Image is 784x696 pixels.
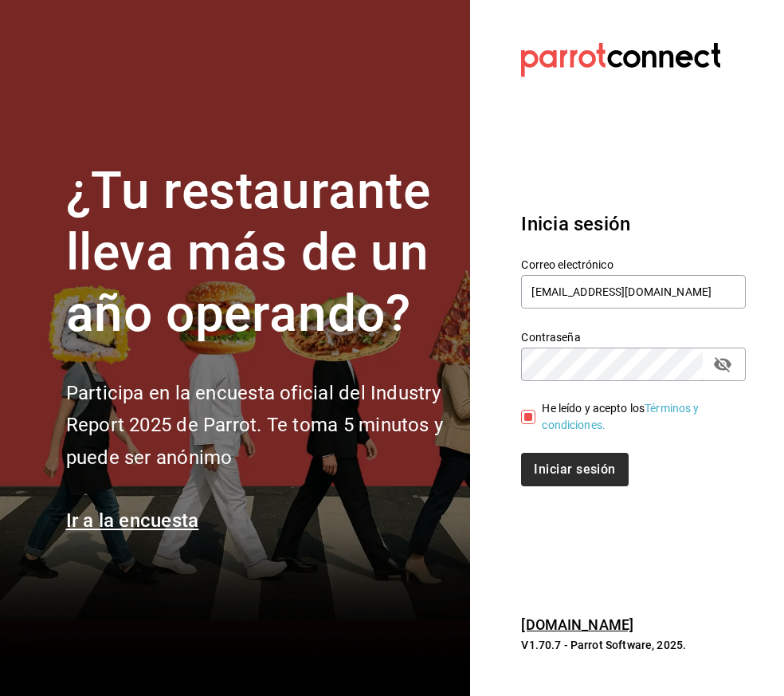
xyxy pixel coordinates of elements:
[66,377,452,474] h2: Participa en la encuesta oficial del Industry Report 2025 de Parrot. Te toma 5 minutos y puede se...
[521,210,746,238] h3: Inicia sesión
[521,259,746,270] label: Correo electrónico
[521,453,628,486] button: Iniciar sesión
[542,400,733,434] div: He leído y acepto los
[521,275,746,309] input: Ingresa tu correo electrónico
[521,616,633,633] a: [DOMAIN_NAME]
[709,351,736,378] button: passwordField
[521,637,746,653] p: V1.70.7 - Parrot Software, 2025.
[521,332,746,343] label: Contraseña
[66,509,199,532] a: Ir a la encuesta
[66,161,452,344] h1: ¿Tu restaurante lleva más de un año operando?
